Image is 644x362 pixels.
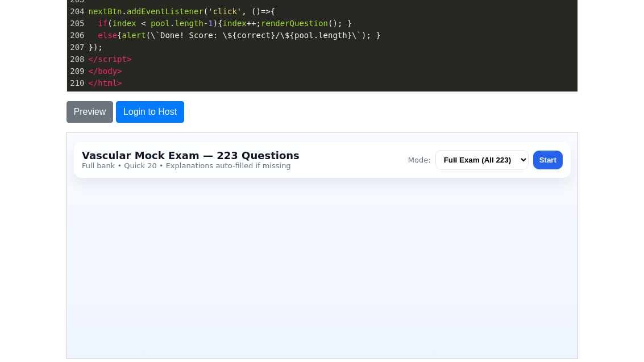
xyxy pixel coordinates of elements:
[67,101,114,123] button: Preview
[67,30,86,41] div: 206
[67,18,86,30] div: 205
[89,7,276,16] span: . ( , () {
[89,66,98,76] span: </
[67,53,86,65] div: 208
[208,19,213,28] span: 1
[127,55,131,64] span: >
[203,19,208,28] span: -
[117,78,122,88] span: >
[89,31,381,40] span: { (\
[98,31,117,40] span: else
[67,65,86,77] div: 209
[89,7,122,16] span: nextBtn
[98,78,117,88] span: html
[89,43,103,52] span: });
[261,7,271,16] span: =>
[156,31,381,40] span: `Done! Score: \${correct}/\${pool.length}\`); }
[98,55,127,64] span: script
[122,31,146,40] span: alert
[174,19,203,28] span: length
[67,77,86,89] div: 210
[151,19,170,28] span: pool
[98,66,117,76] span: body
[15,17,232,29] h1: Vascular Mock Exam — 223 Questions
[117,66,122,76] span: >
[141,19,146,28] span: <
[98,19,107,28] span: if
[466,18,496,37] button: Start
[67,6,86,18] div: 204
[341,23,364,32] label: Mode:
[261,19,328,28] span: renderQuestion
[89,19,352,28] span: ( . ){ ; (); }
[67,41,86,53] div: 207
[223,19,247,28] span: index
[116,101,184,123] button: Login to Host
[15,29,232,38] div: Full bank • Quick 20 • Explanations auto-filled if missing
[208,7,242,16] span: 'click'
[113,19,136,28] span: index
[89,78,98,88] span: </
[89,55,98,64] span: </
[127,7,203,16] span: addEventListener
[247,19,256,28] span: ++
